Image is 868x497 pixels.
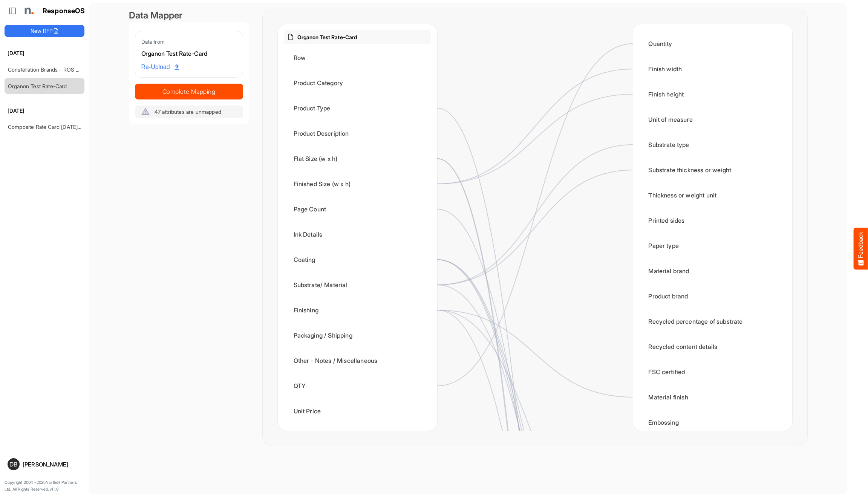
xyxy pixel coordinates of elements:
[284,172,431,196] div: Finished Size (w x h)
[284,298,431,322] div: Finishing
[638,385,786,409] div: Material finish
[23,462,81,467] div: [PERSON_NAME]
[135,86,243,97] span: Complete Mapping
[284,46,431,69] div: Row
[135,84,243,99] button: Complete Mapping
[638,133,786,156] div: Substrate type
[138,60,182,74] a: Re-Upload
[9,461,17,467] span: DB
[284,96,431,120] div: Product Type
[638,32,786,55] div: Quantity
[129,9,249,22] div: Data Mapper
[5,479,84,492] p: Copyright 2004 - 2025 Northell Partners Ltd. All Rights Reserved. v 1.1.0
[284,273,431,297] div: Substrate/ Material
[638,209,786,232] div: Printed sides
[5,107,84,115] h6: [DATE]
[21,3,36,18] img: Northell
[284,122,431,145] div: Product Description
[638,259,786,283] div: Material brand
[284,248,431,271] div: Coating
[8,66,90,73] a: Constellation Brands - ROS prices
[8,124,97,130] a: Composite Rate Card [DATE]_smaller
[638,57,786,81] div: Finish width
[638,310,786,333] div: Recycled percentage of substrate
[638,360,786,384] div: FSC certified
[284,399,431,423] div: Unit Price
[43,7,85,15] h1: ResponseOS
[5,49,84,57] h6: [DATE]
[284,223,431,246] div: Ink Details
[638,83,786,106] div: Finish height
[638,284,786,308] div: Product brand
[284,349,431,372] div: Other - Notes / Miscellaneous
[5,25,84,37] button: New RFP
[284,71,431,95] div: Product Category
[284,197,431,221] div: Page Count
[284,147,431,170] div: Flat Size (w x h)
[284,324,431,347] div: Packaging / Shipping
[638,335,786,358] div: Recycled content details
[141,37,237,46] div: Data from
[638,158,786,182] div: Substrate thickness or weight
[284,374,431,398] div: QTY
[155,109,221,115] span: 47 attributes are unmapped
[638,184,786,207] div: Thickness or weight unit
[8,83,67,89] a: Organon Test Rate-Card
[638,234,786,257] div: Paper type
[141,62,179,72] span: Re-Upload
[854,228,868,269] button: Feedback
[141,49,237,59] div: Organon Test Rate-Card
[297,33,357,41] p: Organon Test Rate-Card
[638,411,786,434] div: Embossing
[638,108,786,131] div: Unit of measure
